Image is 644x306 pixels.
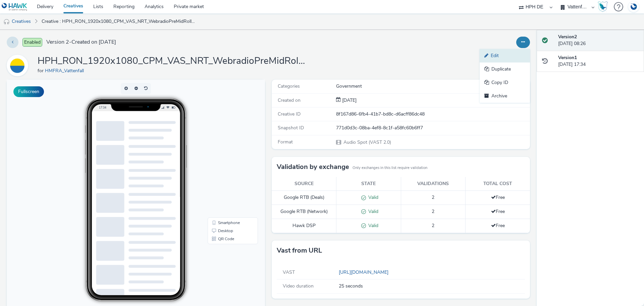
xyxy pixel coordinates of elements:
[46,38,116,46] span: Version 2 - Created on [DATE]
[272,177,336,191] th: Source
[277,246,322,256] h3: Vast from URL
[339,283,363,290] span: 25 seconds
[7,62,31,69] a: HMFRA_Vattenfall
[558,34,639,47] div: [DATE] 08:26
[45,68,87,74] a: HMFRA_Vattenfall
[341,97,357,104] div: Creation 21 August 2025, 17:34
[278,83,300,89] span: Categories
[283,283,314,289] span: Video duration
[211,149,226,153] span: Desktop
[38,13,199,30] a: Creative : HPH_RON_1920x1080_CPM_VAS_NRT_WebradioPreMidRoll_NULL_25s_ImmobilienbesitzerE30-45+PLZ...
[202,147,250,155] li: Desktop
[278,111,301,117] span: Creative ID
[336,83,529,90] div: Government
[272,219,336,233] td: Hawk DSP
[277,162,349,172] h3: Validation by exchange
[432,222,434,229] span: 2
[480,62,530,76] a: Duplicate
[366,194,378,201] span: Valid
[341,97,357,103] span: [DATE]
[491,194,505,201] span: Free
[339,269,391,275] a: [URL][DOMAIN_NAME]
[336,125,529,131] div: 771d0d3c-08ba-4ef8-8c1f-a58fc60b6ff7
[480,76,530,89] a: Copy ID
[629,1,639,12] img: Account DE
[211,141,233,145] span: Smartphone
[366,222,378,229] span: Valid
[480,49,530,62] a: Edit
[278,97,301,103] span: Created on
[558,54,639,68] div: [DATE] 17:34
[92,26,100,30] span: 17:34
[283,269,295,275] span: VAST
[480,89,530,103] a: Archive
[432,194,434,201] span: 2
[336,177,401,191] th: State
[202,139,250,147] li: Smartphone
[401,177,466,191] th: Validations
[38,68,45,74] span: for
[202,155,250,163] li: QR Code
[558,34,577,40] strong: Version 2
[278,139,293,145] span: Format
[366,208,378,215] span: Valid
[432,208,434,215] span: 2
[353,165,427,171] small: Only exchanges in this list require validation
[491,208,505,215] span: Free
[491,222,505,229] span: Free
[3,18,10,25] img: audio
[2,3,28,11] img: undefined Logo
[598,1,608,12] img: Hawk Academy
[272,191,336,205] td: Google RTB (Deals)
[8,56,27,75] img: HMFRA_Vattenfall
[22,38,42,47] span: Enabled
[272,205,336,219] td: Google RTB (Network)
[598,1,610,12] a: Hawk Academy
[278,125,304,131] span: Snapshot ID
[558,54,577,61] strong: Version 1
[13,86,44,97] button: Fullscreen
[466,177,530,191] th: Total cost
[343,139,391,145] span: Audio Spot (VAST 2.0)
[336,111,529,118] div: 8f167d86-6fb4-41b7-bd8c-d6acff86dc48
[38,55,306,68] h1: HPH_RON_1920x1080_CPM_VAS_NRT_WebradioPreMidRoll_NULL_25s_ImmobilienbesitzerE30-45+PLZ_Waermepump...
[211,157,227,161] span: QR Code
